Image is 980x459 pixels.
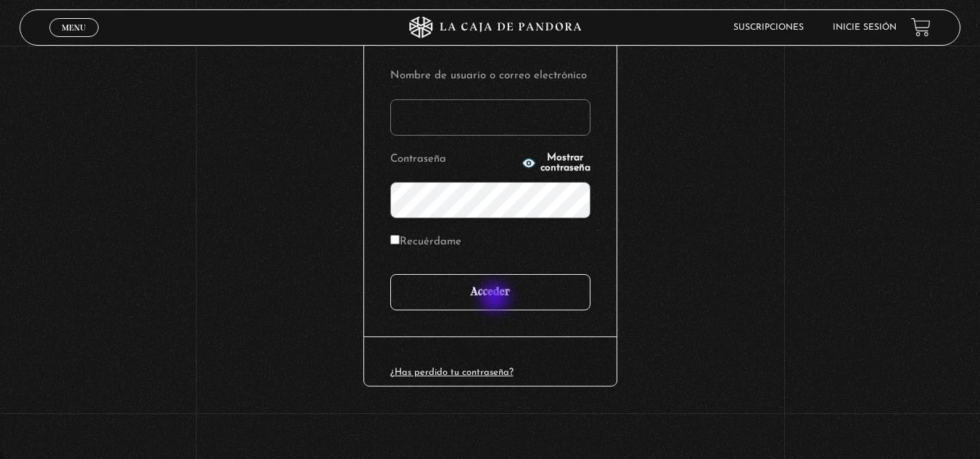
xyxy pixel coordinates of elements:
label: Contraseña [390,149,517,171]
label: Recuérdame [390,231,461,254]
span: Mostrar contraseña [540,153,590,173]
a: View your shopping cart [911,17,931,37]
a: Inicie sesión [833,23,897,32]
button: Mostrar contraseña [522,153,590,173]
label: Nombre de usuario o correo electrónico [390,65,590,88]
span: Cerrar [57,35,91,45]
input: Acceder [390,274,590,310]
span: Menu [62,23,86,32]
a: ¿Has perdido tu contraseña? [390,368,514,377]
input: Recuérdame [390,235,400,244]
a: Suscripciones [733,23,804,32]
